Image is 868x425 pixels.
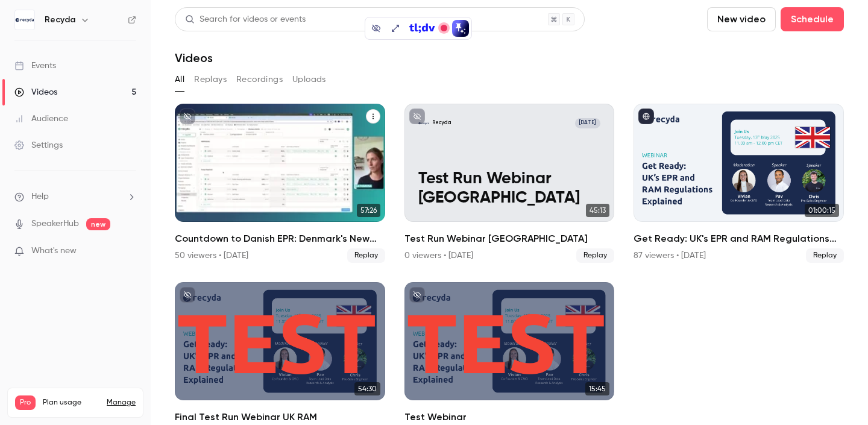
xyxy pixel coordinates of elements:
[31,245,77,257] span: What's new
[347,248,385,263] span: Replay
[586,204,609,217] span: 45:13
[175,104,385,263] a: 57:26Countdown to Danish EPR: Denmark's New EPR Regulations Explained50 viewers • [DATE]Replay
[175,231,385,246] h2: Countdown to Danish EPR: Denmark's New EPR Regulations Explained
[806,248,844,263] span: Replay
[14,113,68,125] div: Audience
[292,70,326,89] button: Uploads
[175,70,184,89] button: All
[180,287,195,303] button: unpublished
[180,109,195,124] button: unpublished
[236,70,283,89] button: Recordings
[15,10,34,30] img: Recyda
[107,398,136,408] a: Manage
[634,104,844,263] li: Get Ready: UK's EPR and RAM Regulations Explained
[175,410,385,424] h2: Final Test Run Webinar UK RAM
[14,139,63,151] div: Settings
[14,86,57,98] div: Videos
[357,204,380,217] span: 57:26
[175,7,844,418] section: Videos
[31,218,79,230] a: SpeakerHub
[14,60,56,72] div: Events
[14,190,136,203] li: help-dropdown-opener
[175,250,248,262] div: 50 viewers • [DATE]
[185,13,306,26] div: Search for videos or events
[781,7,844,31] button: Schedule
[404,104,615,263] a: Test Run Webinar DenmarkRecyda[DATE]Test Run Webinar [GEOGRAPHIC_DATA]45:13Test Run Webinar [GEOG...
[638,109,654,124] button: published
[122,246,136,257] iframe: Noticeable Trigger
[576,248,614,263] span: Replay
[634,250,706,262] div: 87 viewers • [DATE]
[31,190,49,203] span: Help
[15,395,36,410] span: Pro
[805,204,839,217] span: 01:00:15
[194,70,227,89] button: Replays
[409,287,425,303] button: unpublished
[404,231,615,246] h2: Test Run Webinar [GEOGRAPHIC_DATA]
[404,250,473,262] div: 0 viewers • [DATE]
[45,14,75,26] h6: Recyda
[175,51,213,65] h1: Videos
[634,231,844,246] h2: Get Ready: UK's EPR and RAM Regulations Explained
[43,398,99,408] span: Plan usage
[86,218,110,230] span: new
[404,104,615,263] li: Test Run Webinar Denmark
[175,104,385,263] li: Countdown to Danish EPR: Denmark's New EPR Regulations Explained
[707,7,776,31] button: New video
[409,109,425,124] button: unpublished
[418,169,600,207] p: Test Run Webinar [GEOGRAPHIC_DATA]
[404,410,615,424] h2: Test Webinar
[575,118,600,128] span: [DATE]
[354,382,380,395] span: 54:30
[432,119,451,127] p: Recyda
[585,382,609,395] span: 15:45
[634,104,844,263] a: 01:00:15Get Ready: UK's EPR and RAM Regulations Explained87 viewers • [DATE]Replay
